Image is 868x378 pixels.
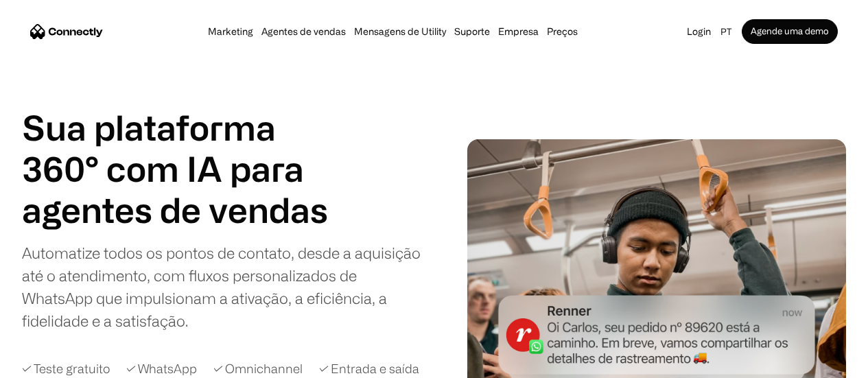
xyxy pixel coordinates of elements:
[22,189,338,231] h1: agentes de vendas
[14,353,82,373] aside: Language selected: Português (Brasil)
[494,22,543,41] div: Empresa
[213,359,303,378] div: ✓ Omnichannel
[22,189,338,231] div: carousel
[319,359,419,378] div: ✓ Entrada e saída
[27,354,82,373] ul: Language list
[30,21,103,42] a: home
[204,26,257,37] a: Marketing
[715,22,742,41] div: pt
[450,26,494,37] a: Suporte
[22,189,338,231] div: 1 of 4
[742,19,838,44] a: Agende uma demo
[683,22,715,41] a: Login
[22,107,338,189] h1: Sua plataforma 360° com IA para
[498,22,539,41] div: Empresa
[543,26,582,37] a: Preços
[720,22,731,41] div: pt
[22,241,429,332] div: Automatize todos os pontos de contato, desde a aquisição até o atendimento, com fluxos personaliz...
[126,359,197,378] div: ✓ WhatsApp
[257,26,350,37] a: Agentes de vendas
[350,26,450,37] a: Mensagens de Utility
